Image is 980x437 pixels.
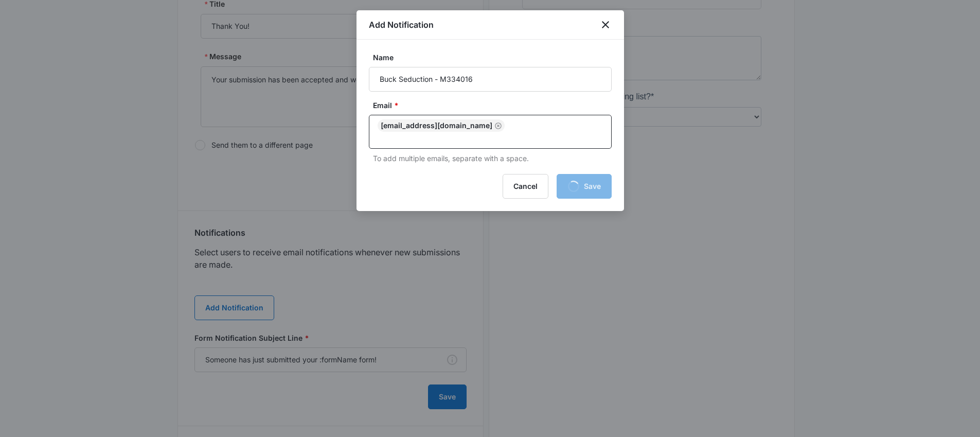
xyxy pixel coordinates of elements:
[369,19,434,31] h1: Add Notification
[599,19,612,31] button: close
[494,122,502,129] button: Remove
[378,119,505,132] div: [EMAIL_ADDRESS][DOMAIN_NAME]
[7,305,32,314] span: Submit
[373,52,616,63] label: Name
[373,153,612,164] p: To add multiple emails, separate with a space.
[373,100,616,111] label: Email
[503,174,548,199] button: Cancel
